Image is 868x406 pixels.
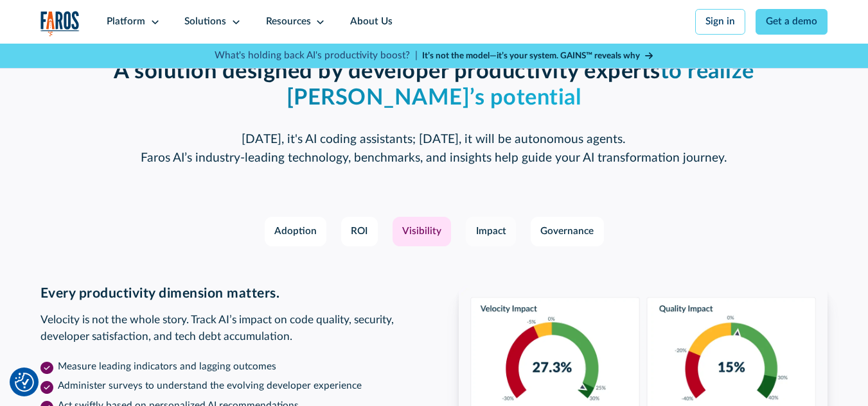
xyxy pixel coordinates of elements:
div: Solutions [184,15,226,30]
div: Resources [266,15,311,30]
a: Sign in [695,9,746,35]
li: Administer surveys to understand the evolving developer experience [40,379,409,394]
div: Governance [540,224,594,239]
h3: Every productivity dimension matters. [40,285,409,301]
p: Faros AI’s industry-leading technology, benchmarks, and insights help guide your AI transformatio... [100,149,769,168]
a: home [40,11,80,37]
a: It’s not the model—it’s your system. GAINS™ reveals why [422,49,653,62]
strong: It’s not the model—it’s your system. GAINS™ reveals why [422,51,640,60]
button: Cookie Settings [15,373,34,392]
div: Visibility [402,224,441,239]
p: What's holding back AI's productivity boost? | [215,49,418,63]
li: Measure leading indicators and lagging outcomes [40,360,409,375]
a: Get a demo [756,9,828,35]
p: Velocity is not the whole story. Track AI’s impact on code quality, security, developer satisfact... [40,312,409,345]
div: ROI [351,224,368,239]
img: Logo of the analytics and reporting company Faros. [40,11,80,37]
div: Platform [107,15,145,30]
div: Impact [476,224,506,239]
p: [DATE], it's AI coding assistants; [DATE], it will be autonomous agents. [100,131,769,149]
img: Revisit consent button [15,373,34,392]
div: Adoption [274,224,317,239]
